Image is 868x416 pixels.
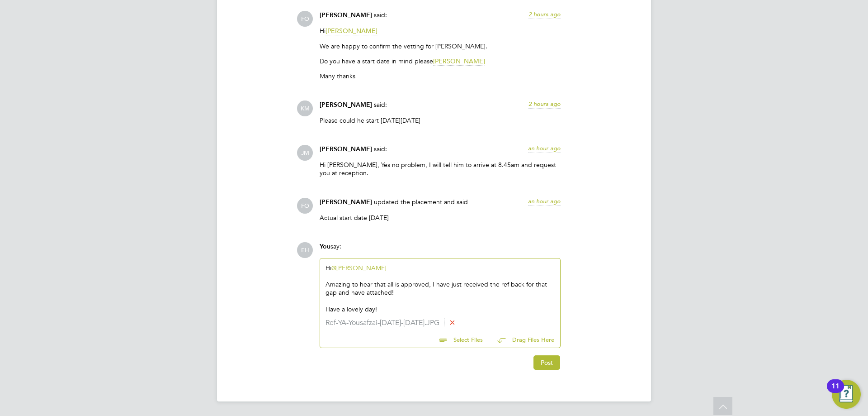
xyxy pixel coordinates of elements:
span: said: [374,11,387,19]
div: Hi ​ [325,264,555,313]
span: JM [297,145,313,161]
span: [PERSON_NAME] [325,27,377,35]
p: Actual start date [DATE] [320,214,561,222]
p: Please could he start [DATE][DATE] [320,116,561,124]
span: EH [297,242,313,258]
div: Amazing to hear that all is approved, I have just received the ref back for that gap and have att... [325,280,555,296]
span: an hour ago [528,144,561,152]
span: KM [297,100,313,116]
div: 11 [831,386,840,398]
p: Many thanks [320,72,561,80]
a: @[PERSON_NAME] [331,264,387,272]
p: Hi [PERSON_NAME], Yes no problem, I will tell him to arrive at 8.45am and request you at reception. [320,161,561,177]
span: You [320,243,330,250]
div: say: [320,242,561,258]
span: [PERSON_NAME] [320,11,372,19]
span: said: [374,145,387,153]
button: Post [533,355,560,370]
button: Drag Files Here [490,331,555,350]
span: [PERSON_NAME] [320,145,372,153]
p: Hi [320,27,561,35]
span: 2 hours ago [528,100,561,108]
button: Open Resource Center, 11 new notifications [832,380,861,409]
span: FO [297,11,313,27]
span: [PERSON_NAME] [433,57,485,66]
p: We are happy to confirm the vetting for [PERSON_NAME]. [320,42,561,50]
span: FO [297,198,313,214]
div: Have a lovely day! [325,305,555,313]
span: an hour ago [528,197,561,205]
p: Do you have a start date in mind please [320,57,561,65]
span: said: [374,100,387,109]
span: [PERSON_NAME] [320,101,372,109]
span: 2 hours ago [528,10,561,18]
span: updated the placement and said [374,198,468,206]
li: Ref-YA-Yousafzai-[DATE]-[DATE].JPG [325,319,555,327]
span: [PERSON_NAME] [320,198,372,206]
